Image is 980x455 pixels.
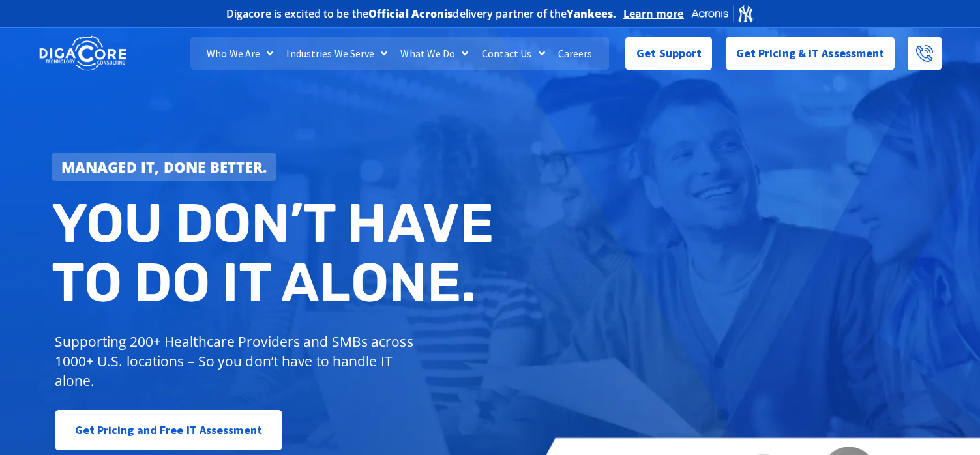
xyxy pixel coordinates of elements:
a: Learn more [623,7,684,20]
strong: Managed IT, done better. [61,157,267,177]
a: Who We Are [200,37,280,70]
a: What We Do [394,37,475,70]
span: Get Pricing and Free IT Assessment [75,417,262,443]
a: Contact Us [475,37,552,70]
a: Get Pricing and Free IT Assessment [55,410,282,450]
a: Careers [552,37,599,70]
img: Acronis [690,4,754,23]
p: Supporting 200+ Healthcare Providers and SMBs across 1000+ U.S. locations – So you don’t have to ... [55,332,419,390]
span: Get Support [636,40,702,66]
b: Yankees. [567,7,617,21]
a: Get Pricing & IT Assessment [726,37,895,70]
a: Managed IT, done better. [52,153,277,181]
img: DigaCore Technology Consulting [39,35,126,72]
span: Get Pricing & IT Assessment [736,40,885,66]
nav: Menu [190,37,609,70]
h2: You don’t have to do IT alone. [52,194,500,313]
b: Official Acronis [368,7,453,21]
h2: Digacore is excited to be the delivery partner of the [226,8,617,19]
a: Get Support [625,37,712,70]
a: Industries We Serve [280,37,394,70]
